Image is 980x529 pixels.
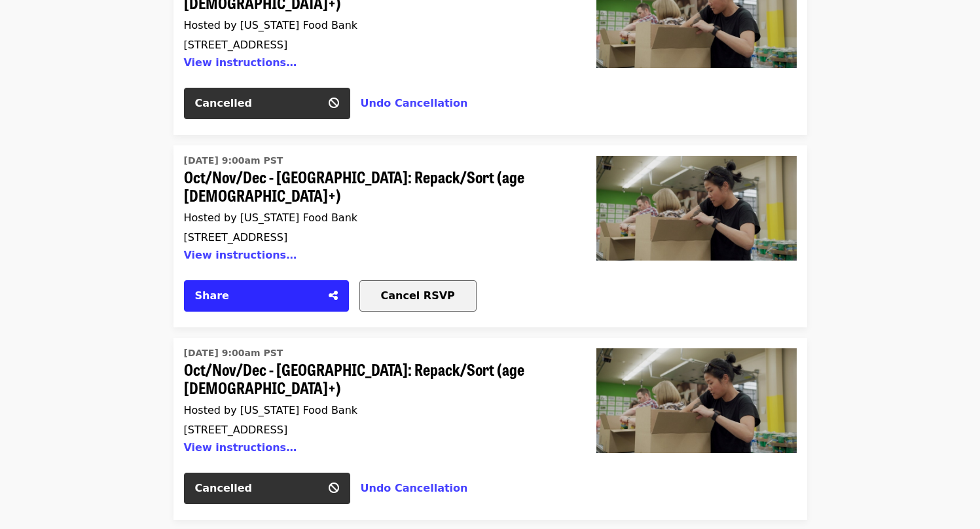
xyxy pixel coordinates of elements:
a: Oct/Nov/Dec - Portland: Repack/Sort (age 8+) [586,145,807,327]
time: [DATE] 9:00am PST [184,346,283,360]
div: [STREET_ADDRESS] [184,39,565,51]
button: View instructions… [184,249,297,261]
button: View instructions… [184,56,297,69]
button: Cancelled [184,88,350,119]
i: ban icon [329,482,339,494]
time: [DATE] 9:00am PST [184,154,283,168]
button: Undo Cancellation [361,481,468,496]
span: Oct/Nov/Dec - [GEOGRAPHIC_DATA]: Repack/Sort (age [DEMOGRAPHIC_DATA]+) [184,360,565,398]
span: Oct/Nov/Dec - [GEOGRAPHIC_DATA]: Repack/Sort (age [DEMOGRAPHIC_DATA]+) [184,168,565,206]
button: View instructions… [184,441,297,454]
span: Hosted by [US_STATE] Food Bank [184,19,358,31]
a: Oct/Nov/Dec - Portland: Repack/Sort (age 8+) [184,151,565,270]
i: ban icon [329,97,339,109]
span: Cancelled [195,482,253,494]
img: Oct/Nov/Dec - Portland: Repack/Sort (age 8+) [596,156,797,261]
span: Hosted by [US_STATE] Food Bank [184,404,358,416]
button: Cancel RSVP [359,280,477,312]
span: Cancel RSVP [381,289,455,302]
span: Cancelled [195,97,253,109]
a: Oct/Nov/Dec - Portland: Repack/Sort (age 8+) [586,338,807,520]
div: [STREET_ADDRESS] [184,231,565,244]
i: share-alt icon [329,289,338,302]
div: [STREET_ADDRESS] [184,424,565,436]
img: Oct/Nov/Dec - Portland: Repack/Sort (age 8+) [596,348,797,453]
button: Undo Cancellation [361,96,468,111]
div: Share [195,288,321,304]
button: Cancelled [184,473,350,504]
a: Oct/Nov/Dec - Portland: Repack/Sort (age 8+) [184,343,565,462]
span: Hosted by [US_STATE] Food Bank [184,211,358,224]
button: Share [184,280,349,312]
